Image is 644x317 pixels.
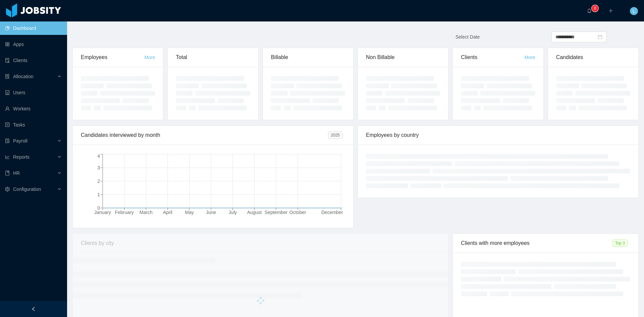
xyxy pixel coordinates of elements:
[97,192,100,197] tspan: 1
[97,205,100,211] tspan: 0
[271,48,345,67] div: Billable
[265,210,288,215] tspan: September
[5,102,62,115] a: icon: userWorkers
[5,21,62,35] a: icon: pie-chartDashboard
[5,187,10,192] i: icon: setting
[13,187,41,192] span: Configuration
[455,34,480,40] span: Select Date
[587,8,592,13] i: icon: bell
[289,210,306,215] tspan: October
[5,171,10,175] i: icon: book
[228,210,237,215] tspan: July
[366,126,630,145] div: Employees by country
[176,48,250,67] div: Total
[525,55,535,60] a: More
[5,155,10,159] i: icon: line-chart
[608,8,613,13] i: icon: plus
[328,131,342,139] span: 2025
[633,7,635,15] span: L
[612,240,628,247] span: Top 3
[556,48,630,67] div: Candidates
[5,118,62,131] a: icon: profileTasks
[598,35,602,39] i: icon: calendar
[592,5,598,12] sup: 0
[5,54,62,67] a: icon: auditClients
[206,210,216,215] tspan: June
[144,55,155,60] a: More
[140,210,153,215] tspan: March
[97,153,100,159] tspan: 4
[5,139,10,143] i: icon: file-protect
[97,178,100,184] tspan: 2
[115,210,134,215] tspan: February
[5,38,62,51] a: icon: appstoreApps
[5,86,62,99] a: icon: robotUsers
[94,210,111,215] tspan: January
[366,48,440,67] div: Non Billable
[163,210,172,215] tspan: April
[81,126,328,145] div: Candidates interviewed by month
[5,74,10,79] i: icon: solution
[97,165,100,170] tspan: 3
[13,138,28,144] span: Payroll
[13,154,30,160] span: Reports
[81,48,144,67] div: Employees
[13,170,20,176] span: HR
[461,48,524,67] div: Clients
[247,210,262,215] tspan: August
[321,210,343,215] tspan: December
[13,74,34,79] span: Allocation
[461,234,612,253] div: Clients with more employees
[185,210,194,215] tspan: May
